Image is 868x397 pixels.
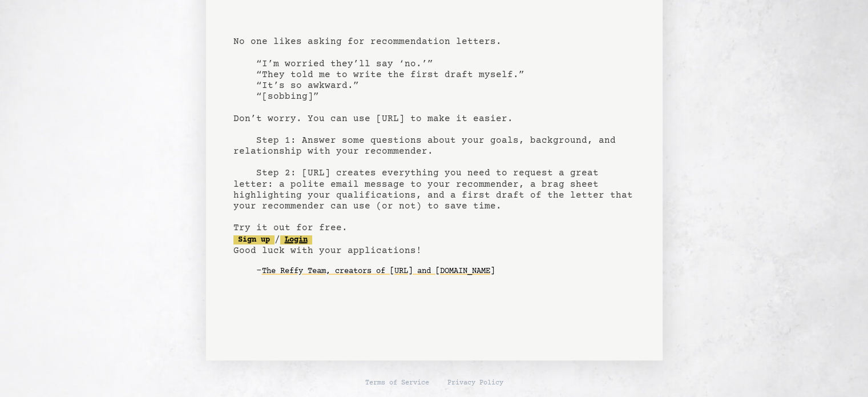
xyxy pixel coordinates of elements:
a: Terms of Service [365,379,429,388]
a: Privacy Policy [447,379,503,388]
a: Sign up [233,235,274,244]
div: - [256,266,635,277]
a: The Reffy Team, creators of [URL] and [DOMAIN_NAME] [262,262,495,280]
a: Login [280,235,312,244]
